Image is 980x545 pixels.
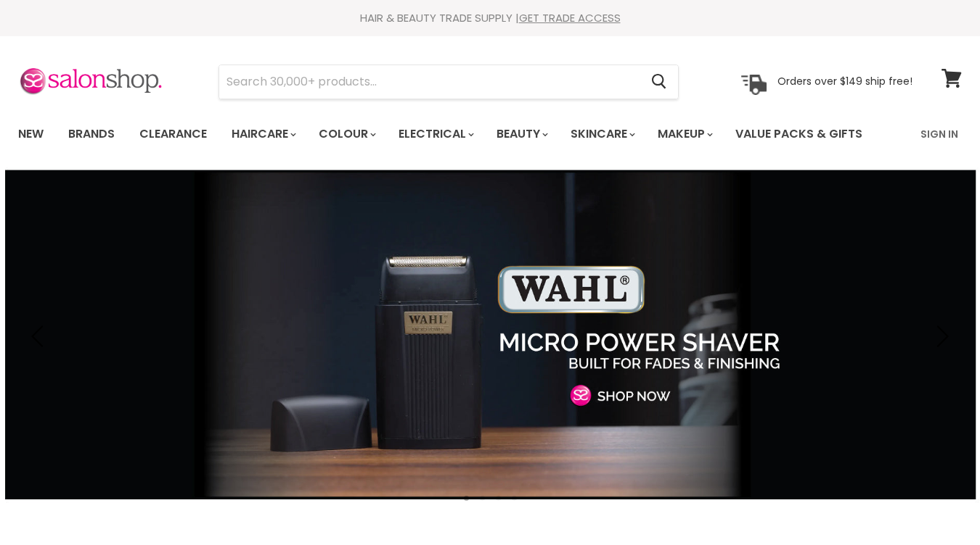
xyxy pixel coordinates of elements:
a: New [7,119,54,149]
button: Previous [25,322,54,351]
a: Value Packs & Gifts [724,119,873,149]
a: Colour [308,119,385,149]
a: Sign In [912,119,967,149]
li: Page dot 2 [480,496,485,501]
input: Search [219,65,640,99]
a: Haircare [221,119,305,149]
a: GET TRADE ACCESS [519,10,621,25]
li: Page dot 4 [512,496,517,501]
form: Product [219,65,679,99]
button: Search [640,65,678,99]
li: Page dot 1 [464,496,469,501]
li: Page dot 3 [496,496,501,501]
a: Clearance [128,119,218,149]
a: Electrical [388,119,483,149]
p: Orders over $149 ship free! [777,75,912,88]
button: Next [926,322,955,351]
a: Beauty [486,119,557,149]
a: Skincare [560,119,644,149]
a: Makeup [647,119,722,149]
a: Brands [57,119,126,149]
ul: Main menu [7,113,893,155]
